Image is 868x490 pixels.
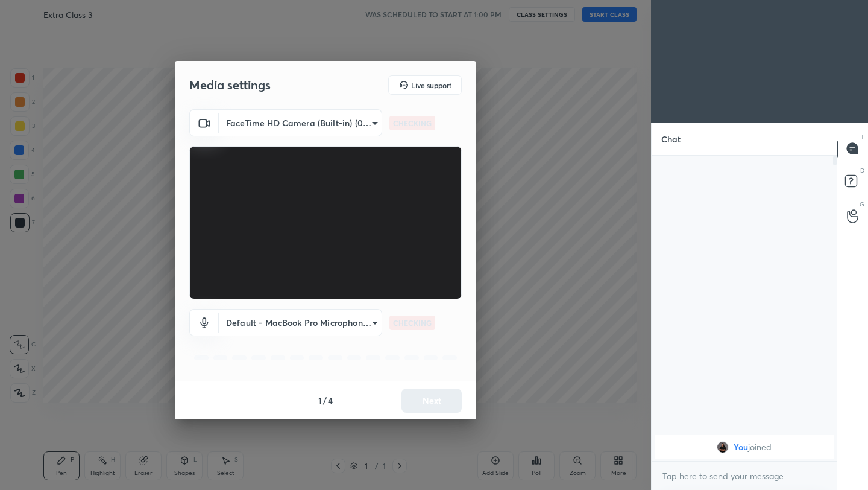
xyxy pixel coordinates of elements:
h4: / [323,394,327,407]
h5: Live support [411,81,451,89]
h4: 1 [318,394,322,407]
h2: Media settings [189,77,271,93]
div: grid [652,433,837,462]
p: CHECKING [393,317,432,328]
span: You [734,442,748,452]
p: T [861,132,864,141]
div: FaceTime HD Camera (Built-in) (05ac:8514) [219,309,382,336]
div: FaceTime HD Camera (Built-in) (05ac:8514) [219,109,382,136]
span: joined [748,442,772,452]
p: G [860,200,864,209]
p: D [860,166,864,175]
h4: 4 [328,394,333,407]
p: Chat [652,123,690,155]
p: CHECKING [393,118,432,129]
img: 591878f476c24af985e159e655de506f.jpg [717,441,729,453]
